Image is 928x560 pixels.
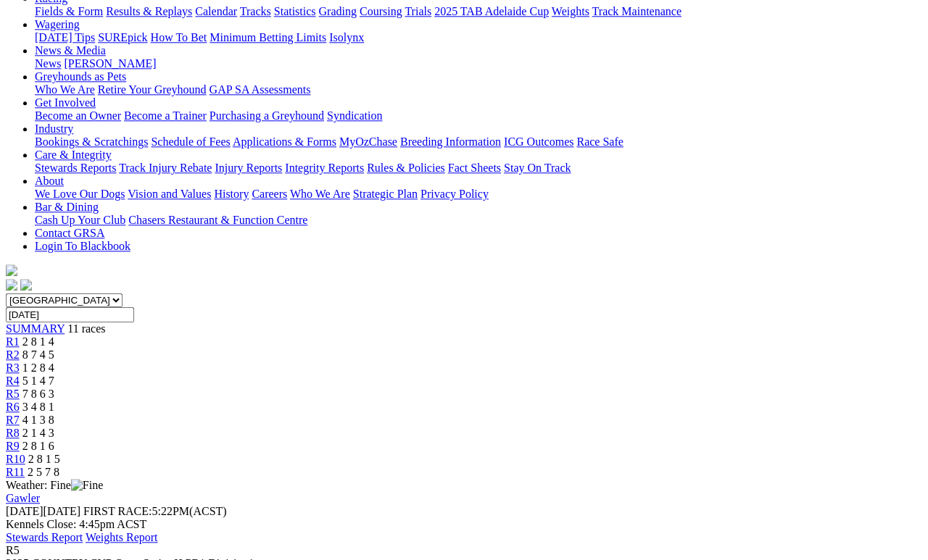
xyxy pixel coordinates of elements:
[35,70,126,83] a: Greyhounds as Pets
[35,44,106,57] a: News & Media
[552,5,589,17] a: Weights
[6,348,20,361] a: R2
[35,31,95,43] a: [DATE] Tips
[71,479,103,492] img: Fine
[22,348,54,361] span: 8 7 4 5
[35,175,64,187] a: About
[35,135,148,148] a: Bookings & Scratchings
[35,5,922,18] div: Racing
[6,362,20,374] a: R3
[290,188,350,200] a: Who We Are
[6,466,25,478] a: R11
[210,83,311,96] a: GAP SA Assessments
[6,414,20,426] a: R7
[6,518,922,531] div: Kennels Close: 4:45pm ACST
[6,544,20,556] span: R5
[35,57,61,70] a: News
[6,375,20,387] a: R4
[592,5,681,17] a: Track Maintenance
[22,440,54,452] span: 2 8 1 6
[6,505,43,517] span: [DATE]
[35,214,125,226] a: Cash Up Your Club
[434,5,549,17] a: 2025 TAB Adelaide Cup
[233,135,336,148] a: Applications & Forms
[6,279,17,291] img: facebook.svg
[448,162,501,174] a: Fact Sheets
[151,135,230,148] a: Schedule of Fees
[119,162,212,174] a: Track Injury Rebate
[353,188,418,200] a: Strategic Plan
[6,264,17,276] img: logo-grsa-white.png
[35,188,125,200] a: We Love Our Dogs
[35,109,121,122] a: Become an Owner
[327,109,382,122] a: Syndication
[6,307,134,322] input: Select date
[35,122,73,135] a: Industry
[35,83,922,96] div: Greyhounds as Pets
[252,188,287,200] a: Careers
[22,388,54,400] span: 7 8 6 3
[67,322,105,335] span: 11 races
[6,531,83,543] a: Stewards Report
[35,201,99,213] a: Bar & Dining
[28,466,59,478] span: 2 5 7 8
[319,5,357,17] a: Grading
[6,453,25,465] a: R10
[22,375,54,387] span: 5 1 4 7
[83,505,227,517] span: 5:22PM(ACST)
[215,162,282,174] a: Injury Reports
[6,335,20,348] a: R1
[6,401,20,413] a: R6
[214,188,249,200] a: History
[285,162,364,174] a: Integrity Reports
[35,227,104,239] a: Contact GRSA
[6,427,20,439] a: R8
[576,135,623,148] a: Race Safe
[35,149,112,161] a: Care & Integrity
[128,214,307,226] a: Chasers Restaurant & Function Centre
[64,57,156,70] a: [PERSON_NAME]
[22,335,54,348] span: 2 8 1 4
[35,18,80,30] a: Wagering
[35,214,922,227] div: Bar & Dining
[420,188,489,200] a: Privacy Policy
[98,83,207,96] a: Retire Your Greyhound
[35,162,116,174] a: Stewards Reports
[504,135,573,148] a: ICG Outcomes
[22,401,54,413] span: 3 4 8 1
[35,31,922,44] div: Wagering
[98,31,147,43] a: SUREpick
[35,83,95,96] a: Who We Are
[195,5,237,17] a: Calendar
[83,505,152,517] span: FIRST RACE:
[35,5,103,17] a: Fields & Form
[360,5,402,17] a: Coursing
[6,440,20,452] a: R9
[35,162,922,175] div: Care & Integrity
[35,135,922,149] div: Industry
[6,388,20,400] a: R5
[6,505,80,517] span: [DATE]
[35,109,922,122] div: Get Involved
[400,135,501,148] a: Breeding Information
[35,57,922,70] div: News & Media
[22,362,54,374] span: 1 2 8 4
[405,5,431,17] a: Trials
[35,188,922,201] div: About
[367,162,445,174] a: Rules & Policies
[210,31,326,43] a: Minimum Betting Limits
[210,109,324,122] a: Purchasing a Greyhound
[22,427,54,439] span: 2 1 4 3
[339,135,397,148] a: MyOzChase
[35,240,130,252] a: Login To Blackbook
